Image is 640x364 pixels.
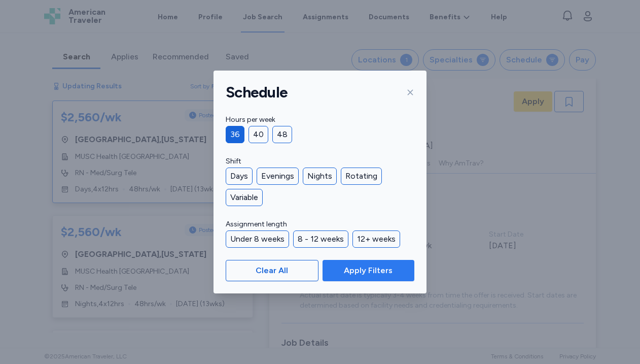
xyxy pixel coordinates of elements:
div: Evenings [257,168,299,185]
div: 8 - 12 weeks [293,230,348,248]
button: Clear All [226,260,318,281]
div: Under 8 weeks [226,230,289,248]
label: Shift [226,155,414,168]
div: 48 [272,126,292,143]
span: Apply Filters [344,264,393,277]
label: Hours per week [226,114,414,126]
div: 12+ weeks [352,230,400,248]
div: Rotating [341,168,382,185]
label: Assignment length [226,218,414,230]
span: Clear All [256,264,288,277]
div: Days [226,168,253,185]
h1: Schedule [226,83,288,102]
div: 40 [248,126,268,143]
div: Variable [226,189,263,206]
div: Nights [303,168,337,185]
div: 36 [226,126,244,143]
button: Apply Filters [323,260,414,281]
